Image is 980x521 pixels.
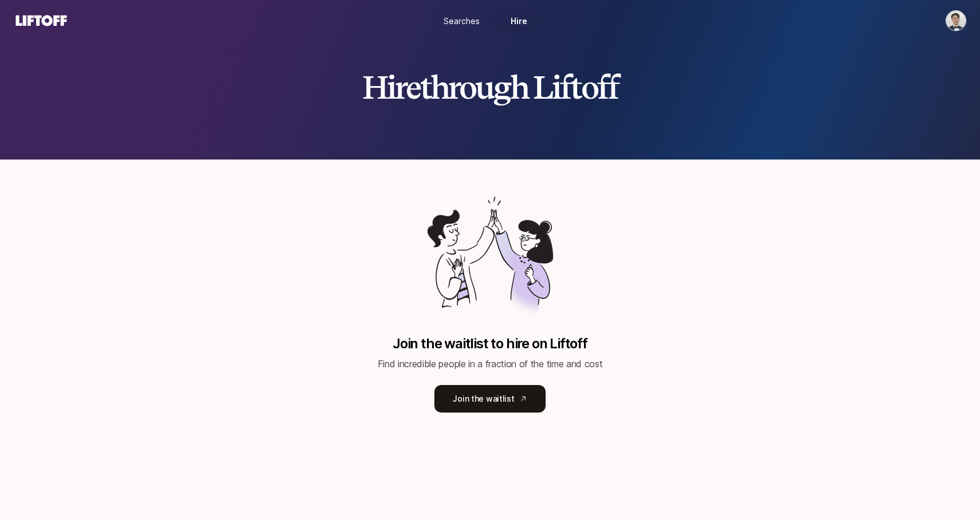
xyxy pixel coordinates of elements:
a: Searches [433,10,490,32]
span: through Liftoff [420,68,618,107]
a: Hire [490,10,547,32]
p: Find incredible people in a fraction of the time and cost [378,356,603,371]
span: Hire [511,15,527,27]
span: Searches [444,15,480,27]
p: Join the waitlist to hire on Liftoff [393,336,587,352]
button: Alexander Yoon [946,10,966,31]
a: Join the waitlist [434,385,545,413]
img: Alexander Yoon [946,11,966,30]
h2: Hire [362,70,618,104]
